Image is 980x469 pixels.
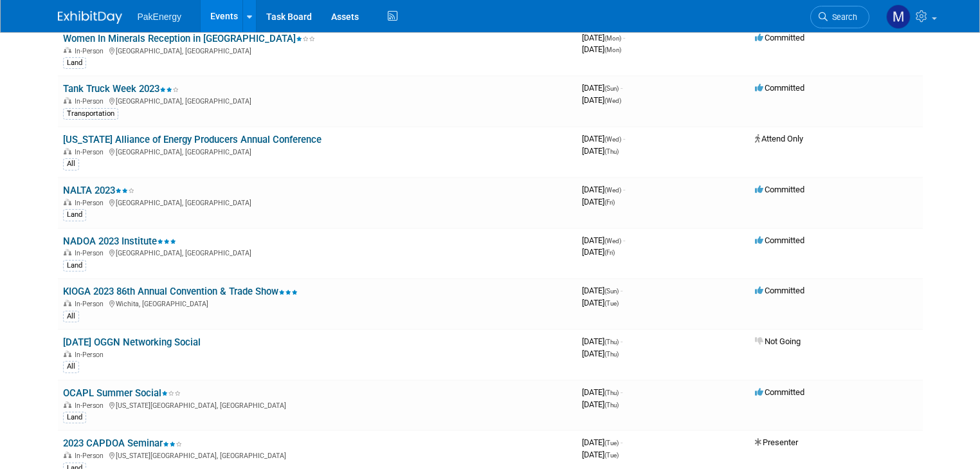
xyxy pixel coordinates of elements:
span: - [623,185,625,194]
span: [DATE] [582,450,619,459]
a: 2023 CAPDOA Seminar [63,437,182,449]
div: [US_STATE][GEOGRAPHIC_DATA], [GEOGRAPHIC_DATA] [63,450,572,460]
a: OCAPL Summer Social [63,387,181,399]
span: [DATE] [582,387,622,397]
span: - [621,336,622,346]
span: Committed [755,33,804,42]
span: PakEnergy [138,12,181,22]
a: [US_STATE] Alliance of Energy Producers Annual Conference [63,134,322,145]
span: - [623,235,625,245]
div: [GEOGRAPHIC_DATA], [GEOGRAPHIC_DATA] [63,197,572,207]
div: [US_STATE][GEOGRAPHIC_DATA], [GEOGRAPHIC_DATA] [63,400,572,410]
div: Wichita, [GEOGRAPHIC_DATA] [63,298,572,308]
span: (Wed) [604,136,621,143]
span: [DATE] [582,298,619,308]
img: Mary Walker [886,5,911,29]
span: In-Person [75,47,107,55]
span: - [623,134,625,143]
a: Women In Minerals Reception in [GEOGRAPHIC_DATA] [63,33,315,44]
span: [DATE] [582,336,622,346]
span: (Fri) [604,199,615,206]
div: Land [63,412,86,423]
div: All [63,361,79,372]
span: [DATE] [582,349,619,358]
span: - [623,33,625,42]
span: (Thu) [604,351,619,358]
a: Search [810,6,869,28]
a: KIOGA 2023 86th Annual Convention & Trade Show [63,286,298,297]
span: [DATE] [582,235,625,245]
span: [DATE] [582,44,621,54]
span: [DATE] [582,437,622,447]
a: NADOA 2023 Institute [63,235,176,247]
span: (Tue) [604,300,619,307]
span: [DATE] [582,134,625,143]
span: (Wed) [604,97,621,104]
span: Presenter [755,437,798,447]
span: [DATE] [582,400,619,409]
div: Land [63,260,86,271]
div: All [63,311,79,322]
a: Tank Truck Week 2023 [63,83,179,95]
span: - [621,387,622,397]
div: [GEOGRAPHIC_DATA], [GEOGRAPHIC_DATA] [63,247,572,257]
img: In-Person Event [64,47,71,53]
span: [DATE] [582,83,622,93]
span: In-Person [75,249,107,257]
img: ExhibitDay [58,11,122,24]
span: Committed [755,387,804,397]
div: [GEOGRAPHIC_DATA], [GEOGRAPHIC_DATA] [63,146,572,156]
span: (Fri) [604,249,615,256]
span: Committed [755,286,804,295]
img: In-Person Event [64,351,71,357]
span: [DATE] [582,185,625,194]
span: (Mon) [604,35,621,42]
img: In-Person Event [64,97,71,104]
span: (Tue) [604,439,619,446]
img: In-Person Event [64,401,71,408]
span: (Wed) [604,237,621,244]
div: [GEOGRAPHIC_DATA], [GEOGRAPHIC_DATA] [63,95,572,106]
span: - [621,83,622,93]
div: Land [63,209,86,221]
img: In-Person Event [64,300,71,306]
span: Not Going [755,336,801,346]
span: Committed [755,235,804,245]
span: Committed [755,83,804,93]
span: [DATE] [582,197,615,207]
div: Transportation [63,108,118,120]
span: (Tue) [604,452,619,459]
span: In-Person [75,401,107,410]
a: NALTA 2023 [63,185,134,196]
div: Land [63,57,86,69]
img: In-Person Event [64,199,71,205]
span: Search [828,12,857,22]
span: [DATE] [582,146,619,156]
span: In-Person [75,452,107,460]
a: [DATE] OGGN Networking Social [63,336,201,348]
span: [DATE] [582,286,622,295]
span: (Mon) [604,46,621,53]
span: (Thu) [604,338,619,345]
span: In-Person [75,300,107,308]
span: Committed [755,185,804,194]
span: (Thu) [604,148,619,155]
span: (Wed) [604,187,621,194]
span: (Thu) [604,401,619,409]
div: All [63,158,79,170]
span: In-Person [75,148,107,156]
img: In-Person Event [64,249,71,255]
span: [DATE] [582,95,621,105]
span: In-Person [75,351,107,359]
span: Attend Only [755,134,803,143]
span: In-Person [75,97,107,106]
span: In-Person [75,199,107,207]
span: - [621,286,622,295]
span: [DATE] [582,33,625,42]
span: (Sun) [604,85,619,92]
span: - [621,437,622,447]
span: (Thu) [604,389,619,396]
img: In-Person Event [64,452,71,458]
span: [DATE] [582,247,615,257]
div: [GEOGRAPHIC_DATA], [GEOGRAPHIC_DATA] [63,45,572,55]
